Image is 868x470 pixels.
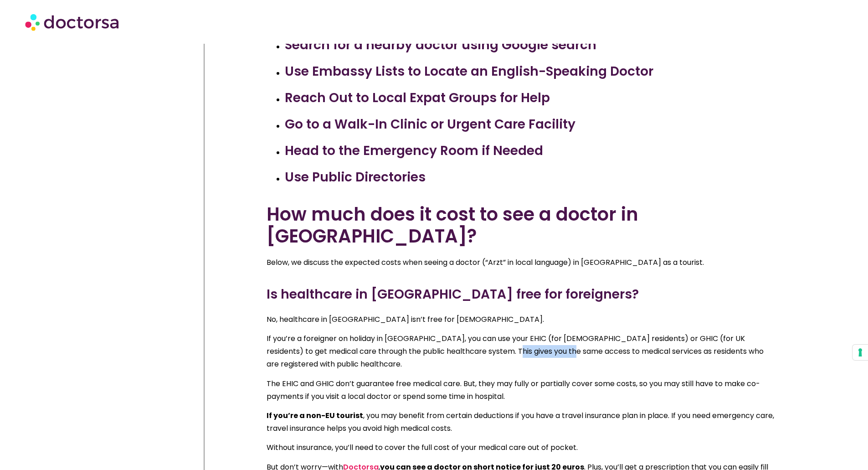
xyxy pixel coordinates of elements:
h3: Use Embassy Lists to Locate an English-Speaking Doctor [285,62,777,81]
h2: How much does it cost to see a doctor in [GEOGRAPHIC_DATA]? [267,203,777,247]
h3: Search for a nearby doctor using Google search [285,36,777,55]
p: If you’re a foreigner on holiday in [GEOGRAPHIC_DATA], you can use your EHIC (for [DEMOGRAPHIC_DA... [267,332,777,371]
h3: Go to a Walk-In Clinic or Urgent Care Facility [285,115,777,134]
p: The EHIC and GHIC don’t guarantee free medical care. But, they may fully or partially cover some ... [267,377,777,403]
h3: Use Public Directories [285,168,777,187]
p: Without insurance, you’ll need to cover the full cost of your medical care out of pocket. [267,441,777,454]
button: Your consent preferences for tracking technologies [853,345,868,360]
p: No, healthcare in [GEOGRAPHIC_DATA] isn’t free for [DEMOGRAPHIC_DATA]. [267,313,777,326]
p: , you may benefit from certain deductions if you have a travel insurance plan in place. If you ne... [267,409,777,435]
h3: Reach Out to Local Expat Groups for Help [285,88,777,108]
h3: Is healthcare in [GEOGRAPHIC_DATA] free for foreigners? [267,285,777,304]
p: Below, we discuss the expected costs when seeing a doctor (“Arzt” in local language) in [GEOGRAPH... [267,256,777,269]
b: If you’re a non-EU tourist [267,410,363,421]
h3: Head to the Emergency Room if Needed [285,141,777,160]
